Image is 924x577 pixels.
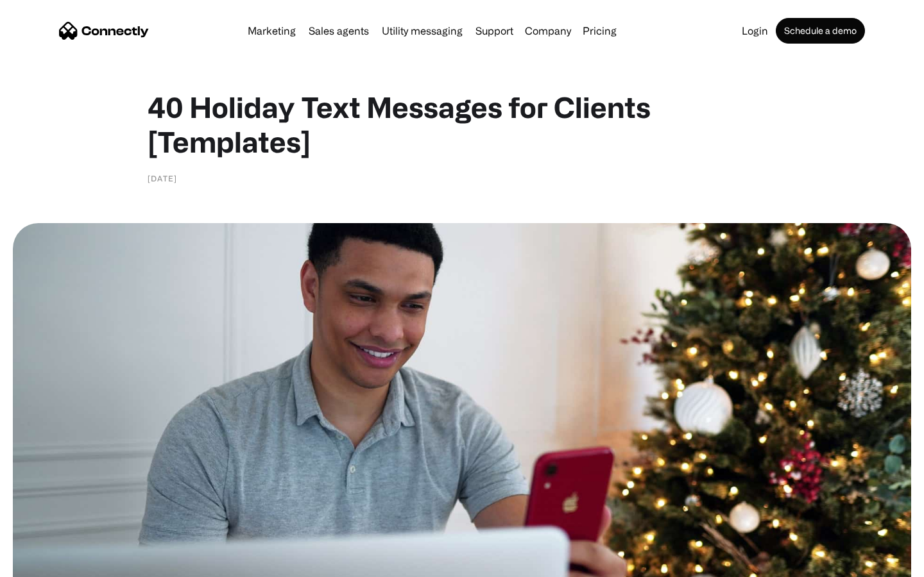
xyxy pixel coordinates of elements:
a: Schedule a demo [776,18,865,44]
a: Sales agents [304,26,374,36]
div: [DATE] [148,172,177,185]
h1: 40 Holiday Text Messages for Clients [Templates] [148,90,776,159]
a: Marketing [243,26,301,36]
a: Support [470,26,518,36]
a: Pricing [577,26,622,36]
aside: Language selected: English [13,555,77,573]
div: Company [525,22,571,40]
a: Utility messaging [377,26,468,36]
ul: Language list [26,555,77,573]
a: Login [737,26,773,36]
